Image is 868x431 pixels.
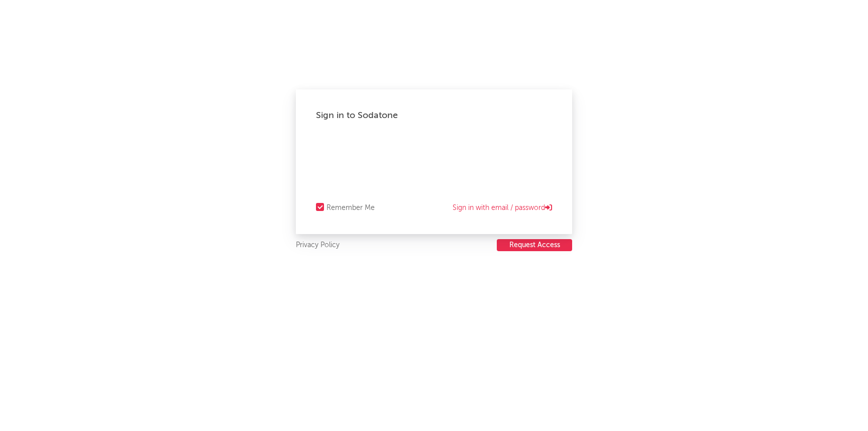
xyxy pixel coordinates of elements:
div: Sign in to Sodatone [316,110,552,122]
button: Request Access [497,239,572,251]
div: Remember Me [327,202,375,214]
a: Sign in with email / password [453,202,552,214]
a: Privacy Policy [296,239,340,252]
